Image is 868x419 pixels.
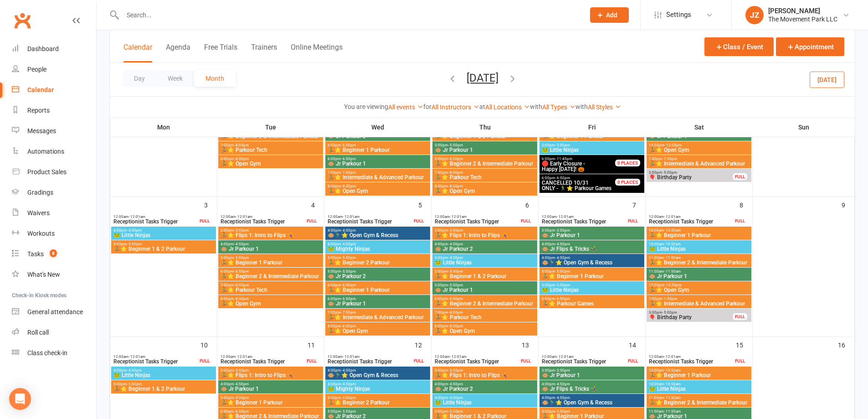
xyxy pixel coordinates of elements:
span: Receptionist Tasks Trigger [113,359,198,364]
span: 6:00pm [327,297,428,301]
div: 14 [629,337,645,352]
span: 🏃‍♂️⭐ Open Gym [434,328,535,334]
span: - 12:01am [450,215,467,219]
span: 12:00am [327,355,412,359]
span: - 10:50am [664,228,681,233]
span: - 10:50am [664,242,681,246]
span: 🏃‍♂️⭐ Intermediate & Advanced Parkour [648,301,750,306]
button: Free Trials [204,43,237,62]
span: 12:00am [113,215,198,219]
span: - 12:01am [128,215,145,219]
span: 🏃‍♂️⭐ Beginner 2 & Intermediate Parkour [220,134,321,139]
span: 12:00pm [648,283,750,287]
span: - 5:00pm [662,310,677,315]
th: Fri [539,118,646,137]
span: - 4:50pm [341,228,356,233]
span: 12:00am [648,355,733,359]
span: 5:00pm [327,269,428,274]
span: Receptionist Tasks Trigger [434,219,519,224]
div: 16 [838,337,854,352]
span: 🏃‍♂️⭐ Parkour Tech [434,315,535,320]
div: JZ [745,6,764,24]
span: 🐵 Jr Parkour 1 [434,287,535,293]
span: 🏃‍♂️⭐ Intermediate & Advanced Parkour [648,161,750,166]
span: Receptionist Tasks Trigger [434,359,519,364]
span: 11:00am [648,269,750,274]
span: - 12:01am [557,215,574,219]
div: Open Intercom Messenger [9,388,31,410]
span: - 8:30pm [234,157,249,161]
div: FULL [519,217,533,224]
div: FULL [626,357,640,364]
span: - 12:01am [236,215,252,219]
span: 7:00pm [434,171,535,175]
span: 🐸 Little Ninjas [541,287,642,293]
div: 15 [736,337,752,352]
a: People [12,59,96,80]
span: 10:00am [648,228,750,233]
div: Roll call [27,329,49,336]
span: 🐵 Jr Parkour 1 [648,274,750,279]
button: [DATE] [467,72,498,84]
span: 4:00pm [434,242,535,246]
span: Happy [DATE]! 🎃 [541,161,626,172]
span: 🐵🏃‍♂️⭐ Open Gym & Recess [327,233,428,238]
span: 5:00pm [113,242,214,246]
span: 🏃‍♂️⭐ Parkour Tech [220,287,321,293]
div: 3 [204,197,217,212]
div: People [27,66,46,73]
div: 12 [415,337,431,352]
a: Waivers [12,203,96,223]
span: 🐵 Jr Parkour 2 [327,274,428,279]
span: 8:00pm [327,324,428,328]
div: What's New [27,271,60,278]
span: 🏃‍♂️⭐ Flips 1: Intro to Flips 🤸‍♀️ [220,233,321,238]
div: 13 [522,337,538,352]
button: Week [156,70,194,87]
span: 🏃‍♂️⭐ Parkour Tech [220,147,321,153]
span: 🏃‍♂️⭐ Open Gym [327,328,428,334]
span: 6:00pm [327,157,428,161]
strong: with [575,103,588,110]
span: 6:00pm [327,143,428,147]
span: - 6:50pm [341,157,356,161]
span: 🏃‍♂️⭐ Beginner 2 & Intermediate Parkour [434,301,535,306]
div: Calendar [27,86,54,93]
span: 3:00pm [220,228,321,233]
span: 🏃‍♂️⭐ Beginner 1 Parkour [327,287,428,293]
span: - 8:30pm [341,184,356,188]
span: - 8:30pm [341,324,356,328]
span: - 4:50pm [234,242,249,246]
span: Receptionist Tasks Trigger [541,219,626,224]
span: 5:00pm [541,283,642,287]
span: - 5:50pm [555,283,570,287]
span: Receptionist Tasks Trigger [220,359,305,364]
span: 🏃‍♂️⭐ Open Gym [220,301,321,306]
div: FULL [733,313,747,320]
span: 🐸 Little Ninjas [541,147,642,153]
button: [DATE] [810,71,844,88]
span: 3:00pm [541,228,642,233]
div: Workouts [27,230,55,237]
a: All Locations [485,103,530,111]
div: 0 PLACES [615,179,640,186]
span: - 8:30pm [448,324,463,328]
span: Receptionist Tasks Trigger [541,359,626,364]
div: Messages [27,127,56,134]
span: 12:00am [434,215,519,219]
span: - 6:50pm [341,283,356,287]
span: 🏃‍♂️⭐ Beginner 1 & 2 Parkour [113,246,214,252]
div: General attendance [27,308,83,316]
span: 4:00pm [541,242,642,246]
span: 7:00pm [220,283,321,287]
span: 🐵 Jr Parkour 1 [541,233,642,238]
span: - 12:01am [343,355,360,359]
span: ONLY - 🏃‍♂️⭐ Parkour Games [541,180,626,191]
span: 6:00pm [220,269,321,274]
span: - 12:01am [128,355,145,359]
span: - 6:50pm [555,297,570,301]
a: Tasks 8 [12,244,96,264]
span: CANCELLED 10/31 [542,180,589,186]
span: - 5:50pm [341,269,356,274]
span: 12:00am [648,215,733,219]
